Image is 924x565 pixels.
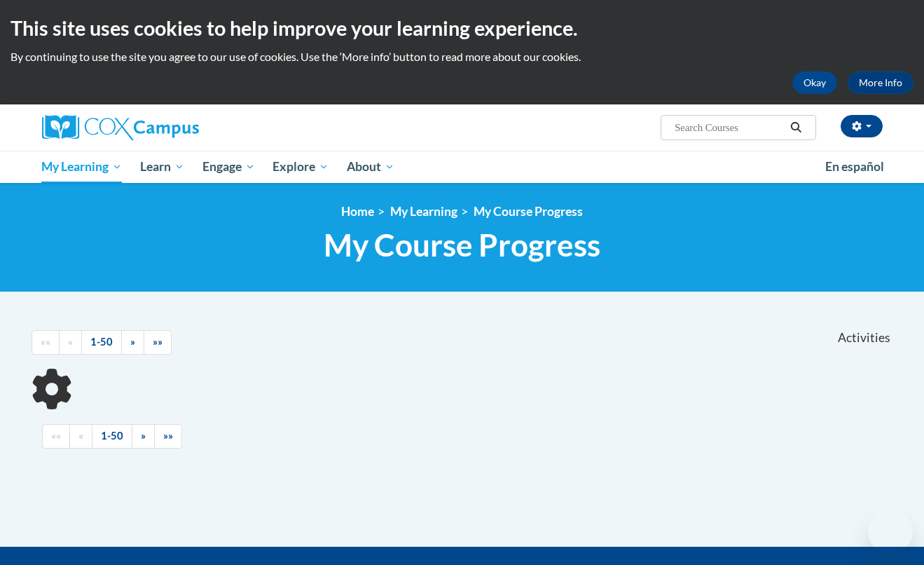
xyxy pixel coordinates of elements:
a: Learn [131,151,193,183]
a: Begining [32,330,60,355]
a: My Learning [33,151,132,183]
span: About [347,158,394,175]
a: 1-50 [92,424,132,449]
span: « [78,430,83,442]
a: My Course Progress [474,204,583,219]
span: »» [153,336,163,348]
input: Search Courses [673,119,785,136]
span: Engage [202,158,255,175]
span: My Learning [41,158,122,175]
a: Next [132,424,155,449]
span: »» [163,430,173,442]
img: Cox Campus [42,115,199,140]
span: Learn [140,158,184,175]
button: Account Settings [841,115,883,137]
a: Next [121,330,144,355]
span: « [68,336,73,348]
span: En español [825,159,884,174]
a: Previous [59,330,82,355]
span: Explore [273,158,329,175]
a: 1-50 [81,330,122,355]
a: Home [341,204,374,219]
span: «« [41,336,50,348]
span: «« [51,430,61,442]
a: Explore [263,151,338,183]
a: Begining [42,424,70,449]
a: End [144,330,172,355]
button: Okay [792,72,837,94]
div: Main menu [21,151,904,183]
a: My Learning [390,204,457,219]
a: En español [816,152,893,182]
span: » [141,430,146,442]
a: About [338,151,404,183]
a: More Info [848,72,913,94]
span: » [130,336,135,348]
a: Engage [193,151,264,183]
a: Cox Campus [42,115,308,140]
a: Previous [69,424,92,449]
p: By continuing to use the site you agree to our use of cookies. Use the ‘More info’ button to read... [11,49,913,64]
button: Search [785,119,806,136]
iframe: Button to launch messaging window [868,509,913,554]
span: Activities [838,330,890,346]
span: My Course Progress [324,226,600,264]
h2: This site uses cookies to help improve your learning experience. [11,14,913,42]
a: End [154,424,182,449]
